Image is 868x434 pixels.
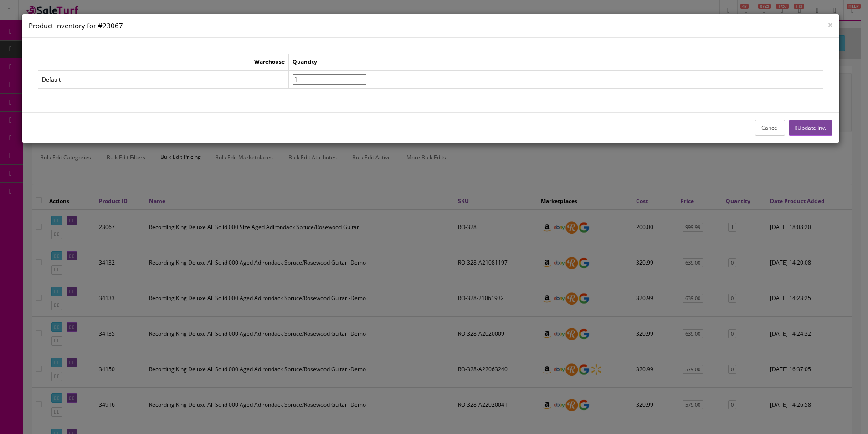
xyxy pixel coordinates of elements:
button: x [828,20,832,28]
h4: Product Inventory for #23067 [29,21,832,31]
td: Quantity [289,54,823,70]
td: Default [38,70,289,89]
button: Cancel [755,120,785,136]
td: Warehouse [38,54,289,70]
button: Update Inv. [789,120,832,136]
